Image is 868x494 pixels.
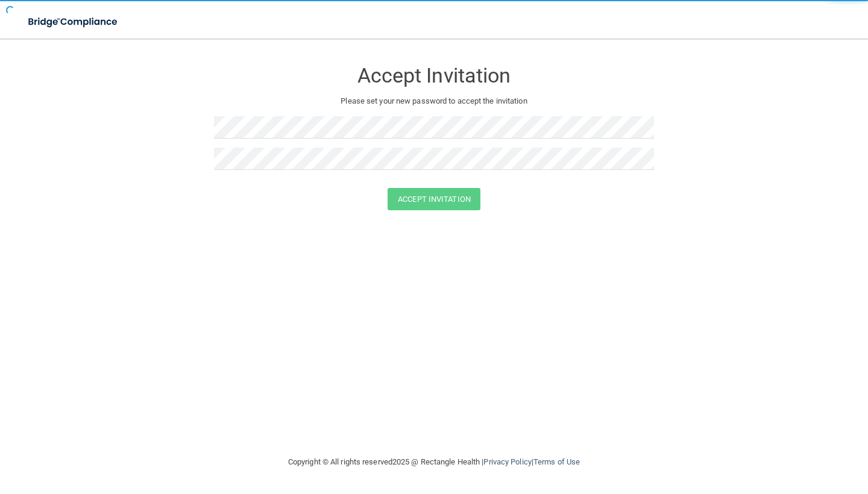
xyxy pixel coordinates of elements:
[223,94,645,108] p: Please set your new password to accept the invitation
[214,64,654,87] h3: Accept Invitation
[533,457,580,466] a: Terms of Use
[483,457,531,466] a: Privacy Policy
[18,10,129,34] img: bridge_compliance_login_screen.278c3ca4.svg
[214,443,654,481] div: Copyright © All rights reserved 2025 @ Rectangle Health | |
[388,188,480,210] button: Accept Invitation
